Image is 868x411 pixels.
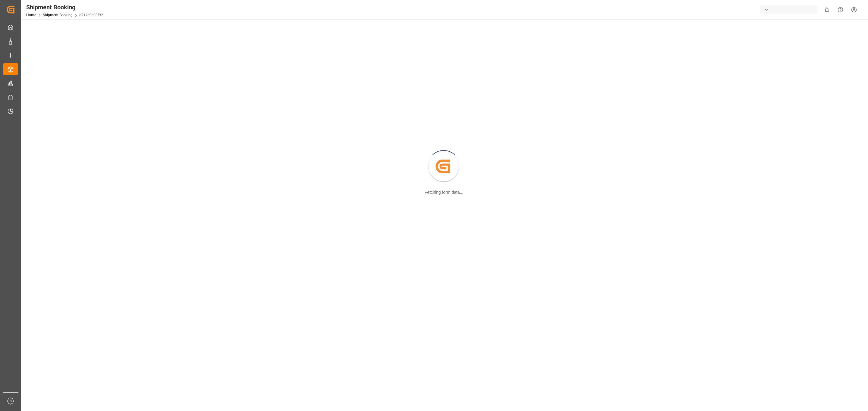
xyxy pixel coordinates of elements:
button: Help Center [834,3,847,17]
button: show 0 new notifications [820,3,834,17]
div: Shipment Booking [26,3,103,12]
a: Shipment Booking [43,13,73,17]
div: Fetching form data... [425,189,463,196]
a: Home [26,13,36,17]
